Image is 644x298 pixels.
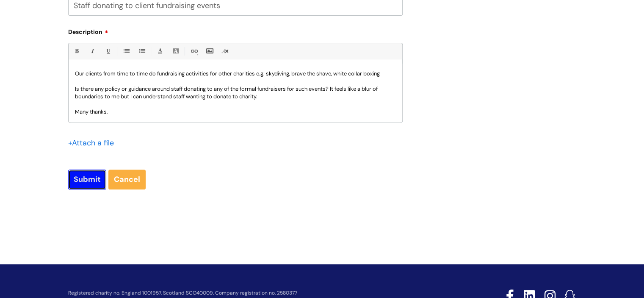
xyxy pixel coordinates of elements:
[87,46,97,56] a: Italic (Ctrl-I)
[121,46,131,56] a: • Unordered List (Ctrl-Shift-7)
[136,46,147,56] a: 1. Ordered List (Ctrl-Shift-8)
[220,46,230,56] a: Remove formatting (Ctrl-\)
[75,108,396,116] p: Many thanks,
[75,70,396,78] p: Our clients from time to time do fundraising activities for other charities e.g. skydiving, brave...
[68,136,119,150] div: Attach a file
[68,170,106,189] input: Submit
[71,46,82,56] a: Bold (Ctrl-B)
[170,46,181,56] a: Back Color
[108,170,146,189] a: Cancel
[102,46,113,56] a: Underline(Ctrl-U)
[68,290,446,296] p: Registered charity no. England 1001957, Scotland SCO40009. Company registration no. 2580377
[204,46,215,56] a: Insert Image...
[68,25,403,36] label: Description
[75,85,396,100] p: Is there any policy or guidance around staff donating to any of the formal fundraisers for such e...
[155,46,165,56] a: Font Color
[188,46,199,56] a: Link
